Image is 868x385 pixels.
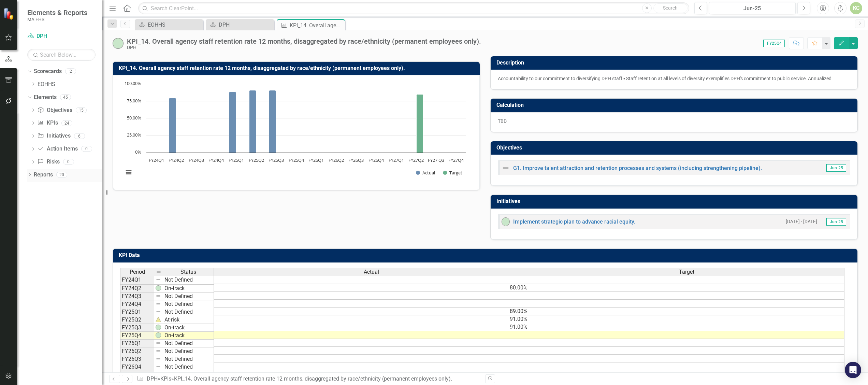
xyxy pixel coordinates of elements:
[417,95,423,153] path: FY27Q2, 85. Target.
[120,316,154,324] td: FY25Q2
[214,315,529,323] td: 91.00%
[37,119,58,127] a: KPIs
[120,293,154,300] td: FY24Q3
[156,309,161,314] img: 8DAGhfEEPCf229AAAAAElFTkSuQmCC
[219,20,272,29] div: DPH
[127,98,141,104] text: 75.00%
[786,218,817,225] small: [DATE] - [DATE]
[368,157,384,163] text: FY26Q4
[502,164,510,172] img: Not Defined
[208,157,224,163] text: FY24Q4
[448,157,464,163] text: FY27Q4
[37,106,72,114] a: Objectives
[163,300,214,308] td: Not Defined
[34,94,57,101] a: Elements
[249,157,264,163] text: FY25Q2
[65,69,76,74] div: 2
[120,300,154,308] td: FY24Q4
[120,285,154,293] td: FY24Q2
[127,38,481,45] div: KPI_14. Overall agency staff retention rate 12 months, disaggregated by race/ethnicity (permanent...
[156,317,161,322] img: scjav2o1lq9WVJSsPACPtRjTYziQaFwB539rLabf52GF502sg1daiu0V1E30NtgHyKoN3kFdZc1Bb6WusoWVfwHTiViwlOWyL...
[163,276,214,285] td: Not Defined
[826,164,846,172] span: Jun-25
[289,157,304,163] text: FY25Q4
[845,362,861,378] div: Open Intercom Messenger
[498,75,850,82] p: Accountability to our commitment to diversifying DPH staff ▪ Staff retention at all levels of div...
[130,269,145,275] span: Period
[709,2,796,14] button: Jun-25
[120,332,154,340] td: FY25Q4
[156,293,161,299] img: 8DAGhfEEPCf229AAAAAElFTkSuQmCC
[496,102,854,108] h3: Calculation
[156,325,161,330] img: p8JqxPHXvMQAAAABJRU5ErkJggg==
[163,324,214,332] td: On-track
[3,8,15,20] img: ClearPoint Strategy
[60,94,71,100] div: 45
[124,168,133,177] button: View chart menu, Chart
[120,355,154,363] td: FY26Q3
[189,157,204,163] text: FY24Q3
[679,269,694,275] span: Target
[443,170,463,176] button: Show Target
[37,158,59,166] a: Risks
[156,340,161,346] img: 8DAGhfEEPCf229AAAAAElFTkSuQmCC
[156,301,161,306] img: 8DAGhfEEPCf229AAAAAElFTkSuQmCC
[513,218,635,225] a: Implement strategic plan to advance racial equity.
[364,269,379,275] span: Actual
[428,157,444,163] text: FY27 Q3
[81,146,92,152] div: 0
[513,165,762,171] a: G1. Improve talent attraction and retention processes and systems (including strengthening pipeli...
[169,98,176,153] path: FY24Q2, 80. Actual.
[149,157,164,163] text: FY24Q1
[120,276,154,285] td: FY24Q1
[663,5,678,11] span: Search
[56,172,67,177] div: 20
[37,145,77,153] a: Action Items
[120,340,154,347] td: FY26Q1
[127,115,141,121] text: 50.00%
[156,269,161,275] img: 8DAGhfEEPCf229AAAAAElFTkSuQmCC
[422,170,435,176] text: Actual
[119,252,854,258] h3: KPI Data
[160,375,171,382] a: KPIs
[138,2,689,14] input: Search ClearPoint...
[27,32,96,40] a: DPH
[127,132,141,138] text: 25.00%
[27,9,87,17] span: Elements & Reports
[37,132,70,140] a: Initiatives
[498,118,850,125] p: TBD
[214,308,529,315] td: 89.00%
[120,308,154,316] td: FY25Q1
[136,20,201,29] a: EOHHS
[269,157,284,163] text: FY25Q3
[169,157,184,163] text: FY24Q2
[214,284,529,292] td: 80.00%
[135,149,141,155] text: 0%
[163,340,214,347] td: Not Defined
[290,21,343,30] div: KPI_14. Overall agency staff retention rate 12 months, disaggregated by race/ethnicity (permanent...
[229,92,236,153] path: FY25Q1, 89. Actual.
[74,133,85,139] div: 6
[156,277,161,282] img: 8DAGhfEEPCf229AAAAAElFTkSuQmCC
[120,371,154,379] td: FY27Q1
[120,81,469,183] svg: Interactive chart
[850,2,862,14] button: KC
[249,90,256,153] path: FY25Q2, 91. Actual.
[229,157,244,163] text: FY25Q1
[163,355,214,363] td: Not Defined
[207,20,272,29] a: DPH
[449,170,462,176] text: Target
[826,218,846,226] span: Jun-25
[156,348,161,354] img: 8DAGhfEEPCf229AAAAAElFTkSuQmCC
[119,65,476,71] h3: KPI_14. Overall agency staff retention rate 12 months, disaggregated by race/ethnicity (permanent...
[763,40,785,47] span: FY25Q4
[163,347,214,355] td: Not Defined
[148,20,201,29] div: EOHHS
[61,120,72,126] div: 24
[416,170,435,176] button: Show Actual
[163,363,214,371] td: Not Defined
[76,107,87,113] div: 15
[34,68,62,75] a: Scorecards
[502,217,510,226] img: On-track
